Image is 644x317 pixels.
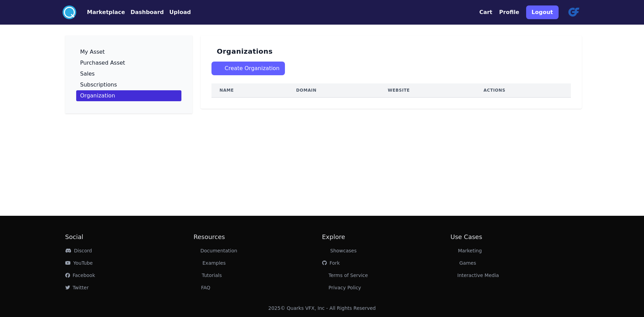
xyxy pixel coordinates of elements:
h2: Social [65,232,194,242]
a: Terms of Service [322,273,368,278]
a: Documentation [194,248,237,253]
a: Fork [322,260,340,266]
a: Organization [76,90,181,101]
a: Subscriptions [76,79,181,90]
p: Organization [80,93,115,98]
a: Marketplace [76,8,125,16]
button: Upload [169,8,191,16]
button: Marketplace [87,8,125,16]
p: Subscriptions [80,82,117,88]
p: My Asset [80,49,105,55]
a: Games [451,260,476,266]
div: 2025 © Quarks VFX, Inc - All Rights Reserved [268,305,376,312]
a: Dashboard [125,8,164,16]
h2: Use Cases [451,232,579,242]
button: Cart [479,8,492,16]
a: Upload [164,8,191,16]
th: Website [380,83,475,97]
a: Purchased Asset [76,57,181,68]
h2: Resources [194,232,322,242]
a: Tutorials [194,273,222,278]
a: Logout [526,3,559,22]
a: YouTube [65,260,93,266]
button: Logout [526,5,559,19]
a: Examples [194,260,226,266]
button: Create Organization [211,62,285,75]
th: Actions [475,83,571,97]
a: FAQ [194,285,210,290]
th: Name [211,83,288,97]
a: My Asset [76,47,181,57]
th: Domain [288,83,380,97]
a: Facebook [65,273,95,278]
a: Privacy Policy [322,285,361,290]
a: Sales [76,68,181,79]
span: Create Organization [225,64,280,72]
a: Twitter [65,285,89,290]
button: Dashboard [131,8,164,16]
button: Profile [499,8,519,16]
img: profile [565,4,582,21]
h3: Organizations [217,47,273,56]
h2: Explore [322,232,451,242]
a: Discord [65,248,92,253]
a: Marketing [451,248,482,253]
p: Sales [80,71,95,77]
p: Purchased Asset [80,60,125,66]
a: Showcases [322,248,357,253]
a: Interactive Media [451,273,499,278]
